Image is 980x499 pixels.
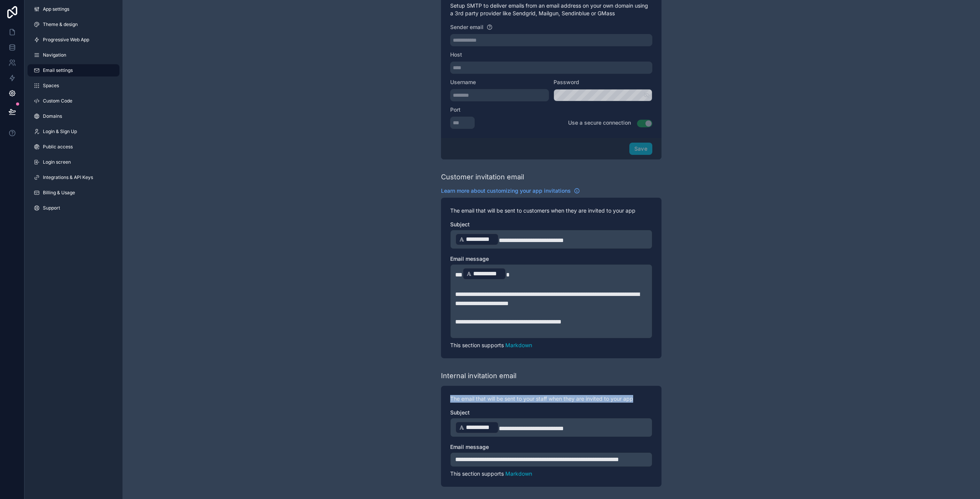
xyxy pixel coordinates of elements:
[28,3,119,15] a: App settings
[43,67,73,73] span: Email settings
[28,141,119,153] a: Public access
[441,187,571,195] span: Learn more about customizing your app invitations
[450,24,483,30] span: Sender email
[450,470,504,477] span: This section supports
[43,128,77,135] span: Login & Sign Up
[43,113,62,119] span: Domains
[43,159,71,165] span: Login screen
[43,144,73,150] span: Public access
[450,444,489,450] span: Email message
[28,187,119,199] a: Billing & Usage
[450,255,489,262] span: Email message
[441,187,580,195] a: Learn more about customizing your app invitations
[43,21,78,28] span: Theme & design
[28,171,119,184] a: Integrations & API Keys
[28,156,119,168] a: Login screen
[450,79,476,85] span: Username
[450,2,652,17] p: Setup SMTP to deliver emails from an email address on your own domain using a 3rd party provider ...
[450,342,504,348] span: This section supports
[28,95,119,107] a: Custom Code
[505,342,532,348] a: Markdown
[450,207,652,215] p: The email that will be sent to customers when they are invited to your app
[43,83,59,89] span: Spaces
[441,371,516,381] div: Internal invitation email
[28,49,119,61] a: Navigation
[450,409,470,416] span: Subject
[450,395,652,403] p: The email that will be sent to your staff when they are invited to your app
[28,64,119,76] a: Email settings
[450,51,462,58] span: Host
[43,190,75,196] span: Billing & Usage
[43,174,93,180] span: Integrations & API Keys
[43,98,72,104] span: Custom Code
[450,106,461,113] span: Port
[28,125,119,138] a: Login & Sign Up
[568,119,631,126] span: Use a secure connection
[28,110,119,122] a: Domains
[450,221,470,228] span: Subject
[441,172,524,182] div: Customer invitation email
[43,6,69,12] span: App settings
[28,80,119,92] a: Spaces
[43,52,66,58] span: Navigation
[43,205,60,211] span: Support
[554,79,579,85] span: Password
[28,18,119,31] a: Theme & design
[28,34,119,46] a: Progressive Web App
[28,202,119,214] a: Support
[43,37,89,43] span: Progressive Web App
[505,470,532,477] a: Markdown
